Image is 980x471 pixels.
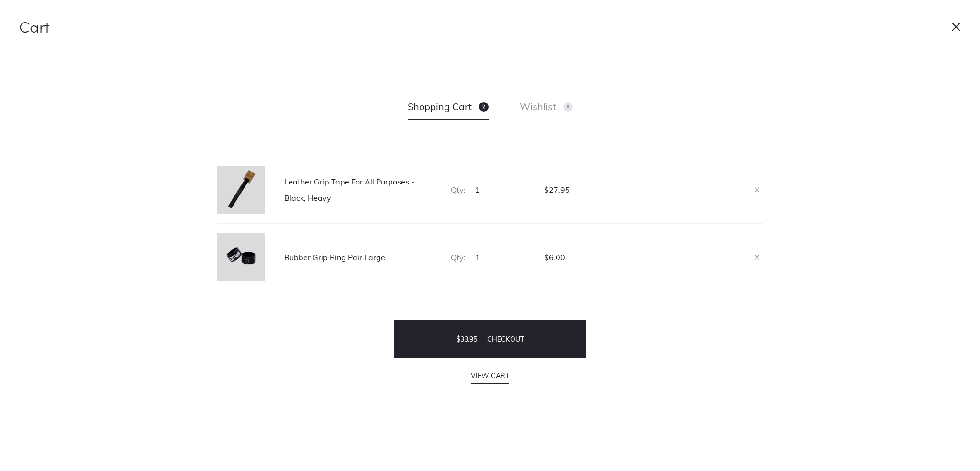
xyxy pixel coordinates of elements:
[482,335,529,344] span: Checkout
[284,173,436,207] span: Leather Grip Tape For All Purposes - Black, Heavy
[479,102,489,112] span: 2
[394,320,586,358] a: $33.95 Checkout
[217,233,265,281] img: Rubber Grip Ring Pair Large
[408,97,489,117] span: Shopping Cart
[217,166,436,214] a: Leather Grip Tape For All Purposes - Black, Heavy
[217,166,265,214] img: Leather Grip Tape For All Purposes - Black, Heavy
[544,253,549,262] span: $
[457,335,460,344] span: $
[457,335,477,344] bdi: 33.95
[544,253,565,262] span: 6.00
[217,233,436,281] a: Rubber Grip Ring Pair Large
[520,97,573,117] span: Wishlist
[751,183,763,194] a: Remove this item
[471,368,509,383] a: View Cart
[544,185,570,195] span: 27.95
[475,185,480,195] span: 1
[544,185,549,195] span: $
[563,102,573,112] span: 0
[19,19,961,34] h2: Cart
[284,249,436,265] span: Rubber Grip Ring Pair Large
[444,233,537,281] div: Qty:
[751,250,763,262] a: Remove this item
[475,253,480,262] span: 1
[444,166,537,214] div: Qty:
